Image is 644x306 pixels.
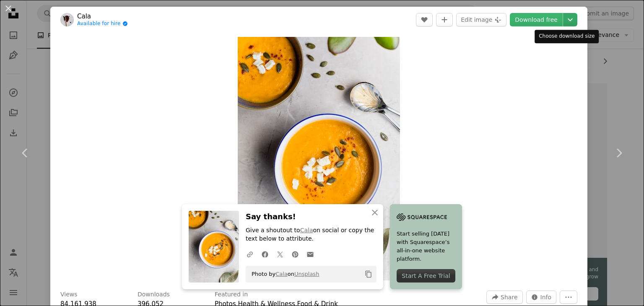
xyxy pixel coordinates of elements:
a: Share on Facebook [257,246,273,262]
button: Edit image [456,13,506,26]
button: Copy to clipboard [361,267,376,281]
h3: Views [60,290,78,299]
span: Start selling [DATE] with Squarespace’s all-in-one website platform. [397,229,455,263]
h3: Say thanks! [246,211,377,223]
a: Next [594,113,644,193]
button: Share this image [486,290,522,304]
span: Info [540,291,552,303]
span: Photo by on [247,267,319,281]
span: Share [501,291,517,303]
p: Give a shoutout to on social or copy the text below to attribute. [246,226,377,243]
a: Share on Pinterest [288,246,303,262]
button: Like [416,13,433,26]
div: Start A Free Trial [397,269,455,283]
button: Stats about this image [526,290,557,304]
a: Share over email [303,246,318,262]
a: Start selling [DATE] with Squarespace’s all-in-one website platform.Start A Free Trial [390,204,462,289]
a: Download free [510,13,563,26]
a: Cala [275,271,288,277]
h3: Downloads [138,290,170,299]
button: Zoom in on this image [238,37,400,280]
a: Share on Twitter [273,246,288,262]
a: Unsplash [294,271,319,277]
h3: Featured in [215,290,248,299]
a: Cala [300,227,313,233]
a: Available for hire [77,21,128,27]
a: Cala [77,12,128,21]
div: Choose download size [535,30,599,43]
img: Go to Cala's profile [60,13,74,26]
button: Choose download size [563,13,577,26]
img: two sauces topped with seeds [238,37,400,280]
img: file-1705255347840-230a6ab5bca9image [397,211,447,223]
button: Add to Collection [436,13,453,26]
button: More Actions [560,290,577,304]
